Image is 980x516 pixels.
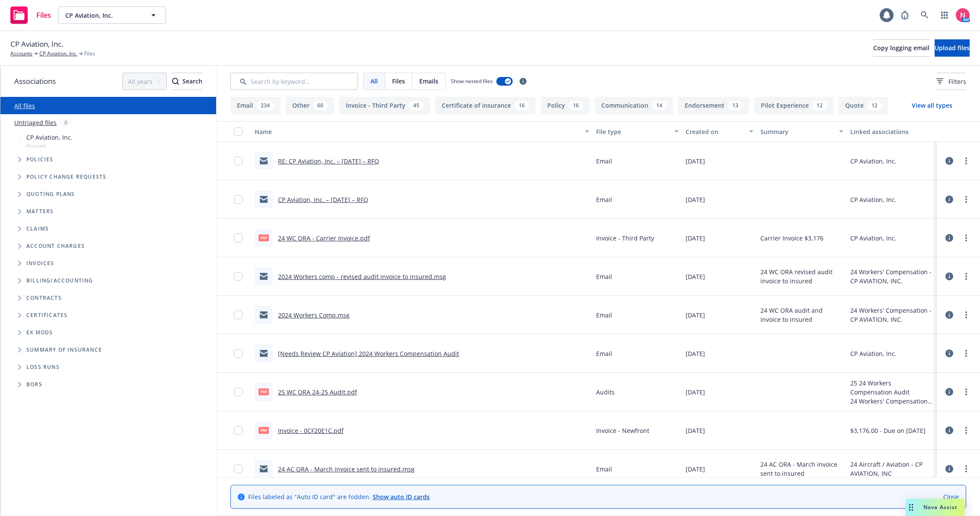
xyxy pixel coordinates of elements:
a: more [961,425,971,436]
span: Claims [26,226,49,231]
span: Associations [14,76,56,87]
input: Toggle Row Selected [234,272,243,281]
a: 24 AC ORA - March invoice sent to insured.msg [278,465,415,473]
span: All [370,77,378,86]
a: Untriaged files [14,118,57,127]
img: photo [956,8,970,22]
a: 2024 Workers Comp.msg [278,311,350,319]
span: Email [596,157,612,166]
button: Upload files [935,39,970,57]
button: Summary [757,121,847,142]
div: Linked associations [850,127,933,136]
span: Email [596,195,612,204]
div: 24 Workers' Compensation - CP AVIATION, INC. [850,397,933,406]
div: CP Aviation, Inc. [850,195,897,204]
span: Invoice - Third Party [596,234,654,243]
a: Files [7,3,54,27]
span: Email [596,311,612,320]
div: CP Aviation, Inc. [850,157,897,166]
span: Filters [936,77,966,86]
button: File type [593,121,683,142]
div: 45 [409,101,424,110]
span: Summary of insurance [26,347,102,353]
span: Files [392,77,405,86]
div: 60 [313,101,328,110]
span: Billing/Accounting [26,278,93,283]
div: $3,176.00 - Due on [DATE] [850,426,926,435]
div: Search [172,73,202,90]
button: Policy [541,97,590,114]
div: 16 [514,101,529,110]
button: Pilot Experience [754,97,833,114]
span: pdf [259,388,269,395]
span: [DATE] [686,157,705,166]
div: 234 [256,101,274,110]
span: CP Aviation, Inc. [65,11,140,20]
input: Toggle Row Selected [234,349,243,358]
span: [DATE] [686,426,705,435]
span: [DATE] [686,311,705,320]
div: Summary [760,127,834,136]
span: CP Aviation, Inc. [26,133,73,142]
span: Account [26,142,73,149]
span: Filters [948,77,966,86]
div: 0 [60,118,72,128]
div: Created on [686,127,744,136]
div: Tree Example [0,131,216,272]
span: [DATE] [686,195,705,204]
a: Accounts [10,50,32,58]
span: [DATE] [686,465,705,474]
div: 12 [812,101,827,110]
span: BORs [26,382,42,387]
div: Name [255,127,580,136]
span: Matters [26,209,54,214]
a: 2024 Workers comp - revised audit invoice to insured.msg [278,272,446,281]
span: Email [596,272,612,281]
span: [DATE] [686,349,705,358]
span: Invoice - Newfront [596,426,649,435]
input: Toggle Row Selected [234,465,243,473]
span: pdf [259,234,269,241]
a: Close [943,492,959,501]
span: Email [596,465,612,474]
button: Nova Assist [906,499,964,516]
span: Quoting plans [26,192,75,197]
svg: Search [172,78,179,85]
a: [Needs Review CP Aviation] 2024 Workers Compensation Audit [278,349,459,358]
a: Search [916,6,933,24]
a: more [961,348,971,359]
span: CP Aviation, Inc. [10,38,63,50]
button: Other [286,97,334,114]
button: Quote [839,97,888,114]
span: Loss Runs [26,365,60,370]
a: Show auto ID cards [373,493,430,501]
span: Account charges [26,244,85,249]
div: 16 [568,101,583,110]
div: 24 Aircraft / Aviation - CP AVIATION, INC [850,460,933,478]
span: Contracts [26,295,62,301]
a: All files [14,102,35,110]
span: [DATE] [686,272,705,281]
span: Files [36,12,51,19]
button: Certificate of insurance [435,97,536,114]
button: Email [230,97,281,114]
button: Name [251,121,593,142]
div: File type [596,127,670,136]
input: Toggle Row Selected [234,311,243,319]
span: Files [84,50,95,58]
a: Invoice - 0CF20E1C.pdf [278,426,344,435]
a: more [961,310,971,320]
div: 24 Workers' Compensation - CP AVIATION, INC. [850,267,933,285]
span: 24 WC ORA revised audit invoice to insured [760,267,843,285]
button: Invoice - Third Party [339,97,430,114]
a: 25 WC ORA 24-25 Audit.pdf [278,388,357,396]
div: 13 [728,101,743,110]
span: 24 AC ORA - March invoice sent to insured [760,460,843,478]
span: Certificates [26,313,67,318]
span: pdf [259,427,269,433]
a: more [961,233,971,243]
span: [DATE] [686,388,705,397]
span: 24 WC ORA audit and invoice to insured [760,306,843,324]
div: 14 [652,101,667,110]
a: CP Aviation, Inc. [39,50,77,58]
